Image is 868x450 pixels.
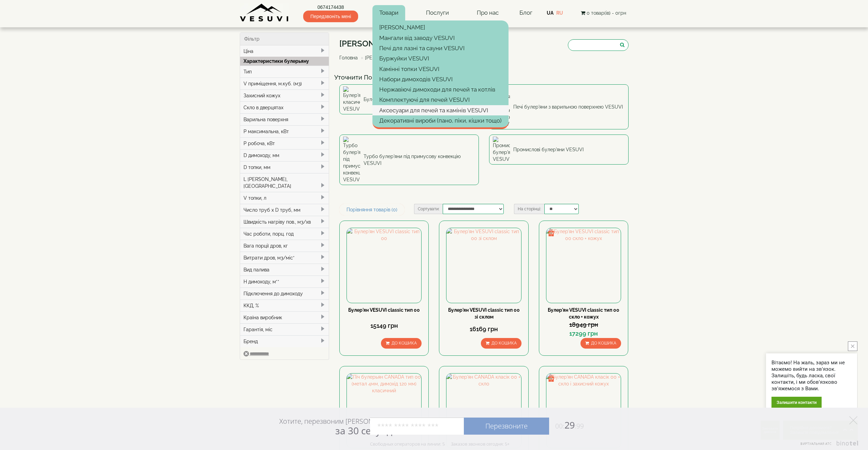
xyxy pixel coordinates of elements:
span: Передзвоніть мені [303,11,358,22]
label: Сортувати: [414,204,443,214]
div: V топки, л [240,192,329,204]
a: UA [547,10,554,16]
span: До кошика [491,341,517,346]
div: Країна виробник [240,311,329,323]
div: Свободных операторов на линии: 5 Заказов звонков сегодня: 5+ [370,441,510,447]
div: Вітаємо! На жаль, зараз ми не можемо вийти на зв'язок. Залишіть, будь ласка, свої контакти, і ми ... [771,360,852,392]
a: Про нас [470,5,505,21]
img: Булер'ян VESUVI classic тип 00 зі склом [446,228,521,303]
div: ККД, % [240,299,329,311]
a: Набори димоходів VESUVI [372,74,509,84]
button: До кошика [580,338,621,349]
button: До кошика [481,338,521,349]
label: На сторінці: [514,204,544,214]
button: 0 товар(ів) - 0грн [579,9,628,17]
div: V приміщення, м.куб. (м3) [240,78,329,89]
div: Хотите, перезвоним [PERSON_NAME] [279,417,396,436]
div: Гарантія, міс [240,323,329,335]
a: Нержавіючі димоходи для печей та котлів [372,84,509,95]
span: за 30 секунд? [335,424,396,437]
a: Печі булер'яни з варильною поверхнею VESUVI Печі булер'яни з варильною поверхнею VESUVI [489,84,629,129]
a: Буржуйки VESUVI [372,53,509,64]
div: Фільтр [240,33,329,45]
div: L [PERSON_NAME], [GEOGRAPHIC_DATA] [240,173,329,192]
div: Захисний кожух [240,89,329,101]
a: Порівняння товарів (0) [339,204,404,215]
h4: Уточнити Пошук [334,74,634,81]
img: gift [548,229,555,236]
div: 17299 грн [546,329,621,338]
button: close button [848,341,857,351]
div: Вид палива [240,264,329,276]
a: Печі для лазні та сауни VESUVI [372,43,509,53]
div: Залишити контакти [771,397,822,408]
span: До кошика [392,341,417,346]
div: Час роботи, порц. год [240,228,329,240]
div: P робоча, кВт [240,137,329,149]
img: Піч булерьян CANADA тип 00 (метал 4мм, димохід 120 мм) класичний [347,374,421,448]
span: 0 товар(ів) - 0грн [587,10,626,16]
span: 00: [555,422,564,431]
a: Булер'ян VESUVI classic тип 00 [348,307,420,313]
a: Послуги [419,5,456,21]
a: [PERSON_NAME] [372,22,509,32]
div: D топки, мм [240,161,329,173]
div: Швидкість нагріву пов., м3/хв [240,216,329,228]
div: D димоходу, мм [240,149,329,161]
img: Булер'ян CANADA класік 00 + скло [446,374,521,448]
span: 29 [549,419,584,431]
a: Турбо булер'яни під примусову конвекцію VESUVI Турбо булер'яни під примусову конвекцію VESUVI [339,135,479,185]
a: Перезвоните [464,418,549,435]
img: Булер'ян VESUVI classic тип 00 [347,228,421,303]
img: Булер'ян VESUVI classic тип 00 скло + кожух [546,228,621,303]
div: 18949 грн [546,320,621,329]
img: Промислові булер'яни VESUVI [493,137,510,163]
a: Булер'ян VESUVI classic тип 00 зі склом [448,307,520,320]
a: RU [556,10,563,16]
div: P максимальна, кВт [240,125,329,137]
div: Тип [240,66,329,78]
a: 0674174438 [303,4,358,11]
a: Головна [339,55,358,60]
a: Промислові булер'яни VESUVI Промислові булер'яни VESUVI [489,135,629,165]
img: gift [548,375,555,382]
a: Булер'яни класичні VESUVI Булер'яни класичні VESUVI [339,84,479,114]
button: До кошика [381,338,422,349]
a: Комплектуючі для печей VESUVI [372,95,509,105]
a: Аксесуари для печей та камінів VESUVI [372,105,509,115]
a: Мангали від заводу VESUVI [372,33,509,43]
a: Декоративні вироби (пано, піки, кішки тощо) [372,115,509,126]
a: Блог [519,9,532,16]
span: :99 [575,422,584,431]
a: Товари [372,5,405,21]
h1: [PERSON_NAME] [339,39,409,48]
div: 15149 грн [347,321,422,330]
span: До кошика [591,341,616,346]
img: Турбо булер'яни під примусову конвекцію VESUVI [343,137,360,183]
a: Булер'ян VESUVI classic тип 00 скло + кожух [548,307,619,320]
div: 16169 грн [446,325,521,334]
div: Ціна [240,45,329,57]
img: Булер'ян CANADA класік 00 + скло і захисний кожух [546,374,621,448]
div: Підключення до димоходу [240,287,329,299]
img: Завод VESUVI [240,3,289,22]
div: Число труб x D труб, мм [240,204,329,216]
div: Варильна поверхня [240,113,329,125]
div: Витрати дров, м3/міс* [240,252,329,264]
img: Булер'яни класичні VESUVI [343,86,360,112]
span: Виртуальная АТС [800,441,832,446]
li: [PERSON_NAME] [359,54,404,61]
div: Скло в дверцятах [240,101,329,113]
a: Камінні топки VESUVI [372,64,509,74]
a: Виртуальная АТС [796,441,859,450]
div: Бренд [240,335,329,347]
div: Вага порції дров, кг [240,240,329,252]
div: Характеристики булерьяну [240,57,329,66]
div: H димоходу, м** [240,276,329,287]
